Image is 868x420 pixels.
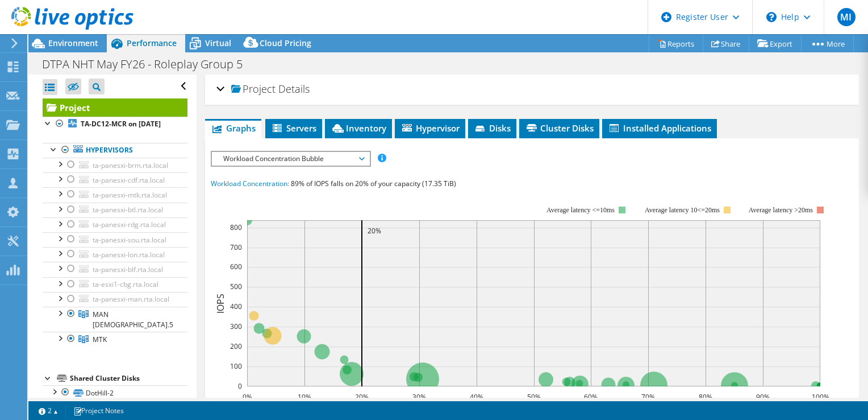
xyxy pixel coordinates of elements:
[43,262,187,277] a: ta-panesxi-blf.rta.local
[43,277,187,292] a: ta-esxi1-cbg.rta.local
[93,190,167,200] span: ta-panesxi-mtk.rta.local
[43,143,187,158] a: Hypervisors
[93,310,173,330] span: MAN [DEMOGRAPHIC_DATA].5
[703,35,749,52] a: Share
[291,179,456,188] span: 89% of IOPS falls on 20% of your capacity (17.35 TiB)
[43,172,187,187] a: ta-panesxi-cdf.rta.local
[211,179,289,188] span: Workload Concentration:
[231,84,276,95] span: Project
[766,12,777,22] svg: \n
[43,217,187,232] a: ta-panesxi-rdg.rta.local
[43,98,187,117] a: Project
[93,235,166,245] span: ta-panesxi-sou.rta.local
[93,335,107,344] span: MTK
[368,226,381,236] text: 20%
[699,392,712,402] text: 80%
[801,35,854,52] a: More
[37,58,260,71] h1: DTPA NHT May FY26 - Roleplay Group 5
[127,38,177,48] span: Performance
[278,82,310,96] span: Details
[43,247,187,262] a: ta-panesxi-lon.rta.local
[93,175,165,185] span: ta-panesxi-cdf.rta.local
[93,294,169,304] span: ta-panesxi-man.rta.local
[211,122,256,134] span: Graphs
[93,205,163,215] span: ta-panesxi-btl.rta.local
[230,262,242,271] text: 600
[837,8,856,26] span: MI
[649,35,703,52] a: Reports
[756,392,770,402] text: 90%
[641,392,655,402] text: 70%
[43,158,187,172] a: ta-panesxi-brm.rta.local
[93,220,166,229] span: ta-panesxi-rdg.rta.local
[43,117,187,131] a: TA-DC12-MCR on [DATE]
[230,282,242,291] text: 500
[93,279,158,289] span: ta-esxi1-cbg.rta.local
[811,392,829,402] text: 100%
[43,307,187,332] a: MAN 6.5
[230,223,242,232] text: 800
[298,392,311,402] text: 10%
[43,203,187,217] a: ta-panesxi-btl.rta.local
[527,392,541,402] text: 50%
[43,332,187,347] a: MTK
[400,122,460,134] span: Hypervisor
[749,35,802,52] a: Export
[271,122,316,134] span: Servers
[230,322,242,331] text: 300
[748,206,812,214] text: Average latency >20ms
[65,403,132,418] a: Project Notes
[81,119,161,129] b: TA-DC12-MCR on [DATE]
[43,385,187,400] a: DotHill-2
[48,38,98,48] span: Environment
[214,293,227,313] text: IOPS
[31,403,66,418] a: 2
[238,381,242,391] text: 0
[546,206,615,214] tspan: Average latency <=10ms
[230,242,242,252] text: 700
[355,392,369,402] text: 20%
[331,122,386,134] span: Inventory
[43,187,187,202] a: ta-panesxi-mtk.rta.local
[218,152,364,166] span: Workload Concentration Bubble
[93,250,165,260] span: ta-panesxi-lon.rta.local
[260,38,311,48] span: Cloud Pricing
[93,160,168,170] span: ta-panesxi-brm.rta.local
[93,265,163,274] span: ta-panesxi-blf.rta.local
[230,341,242,351] text: 200
[242,392,252,402] text: 0%
[43,292,187,307] a: ta-panesxi-man.rta.local
[645,206,720,214] tspan: Average latency 10<=20ms
[525,122,594,134] span: Cluster Disks
[230,302,242,311] text: 400
[205,38,231,48] span: Virtual
[584,392,598,402] text: 60%
[412,392,426,402] text: 30%
[474,122,511,134] span: Disks
[70,372,187,385] div: Shared Cluster Disks
[608,122,711,134] span: Installed Applications
[43,232,187,247] a: ta-panesxi-sou.rta.local
[230,361,242,371] text: 100
[470,392,483,402] text: 40%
